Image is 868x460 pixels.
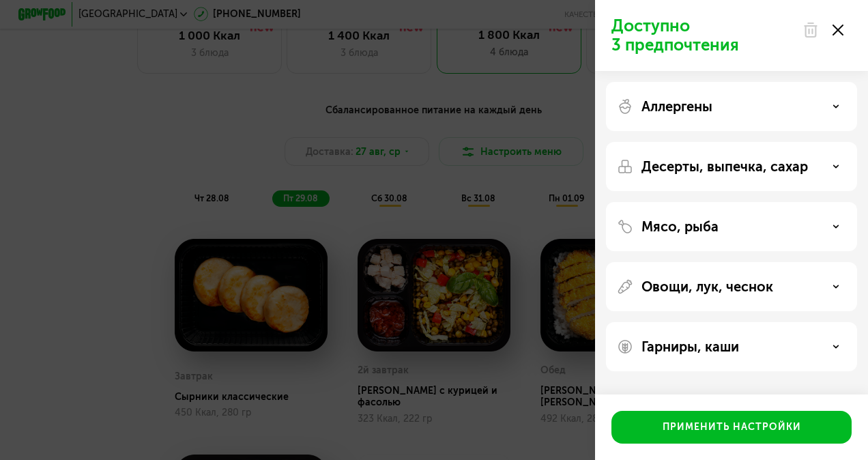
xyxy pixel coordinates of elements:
div: Применить настройки [663,420,801,434]
p: Овощи, лук, чеснок [641,278,773,295]
p: Аллергены [641,98,712,115]
button: Применить настройки [611,411,852,444]
p: Десерты, выпечка, сахар [641,158,808,175]
p: Гарниры, каши [641,339,739,355]
p: Доступно 3 предпочтения [611,16,794,55]
p: Мясо, рыба [641,218,719,235]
